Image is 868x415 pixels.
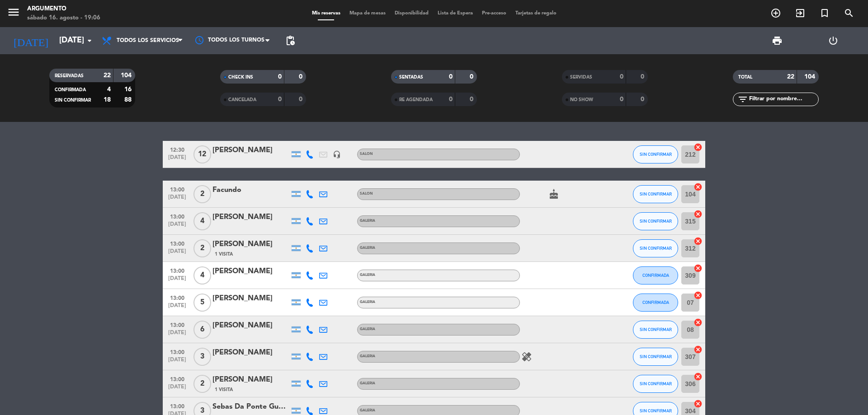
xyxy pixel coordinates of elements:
i: cancel [693,210,703,219]
span: SIN CONFIRMAR [640,354,672,359]
span: pending_actions [285,35,296,46]
span: SIN CONFIRMAR [640,381,672,386]
i: power_settings_new [828,35,839,46]
span: Todos los servicios [117,37,179,44]
i: cancel [693,345,703,354]
span: Tarjetas de regalo [511,11,561,16]
span: SIN CONFIRMAR [640,152,672,157]
button: CONFIRMADA [633,294,678,312]
div: [PERSON_NAME] [212,145,289,156]
button: SIN CONFIRMAR [633,145,678,163]
span: RE AGENDADA [399,98,433,102]
span: [DATE] [166,221,189,232]
strong: 16 [124,86,133,93]
strong: 0 [299,74,304,80]
strong: 4 [107,86,111,93]
i: add_circle_outline [770,8,781,19]
div: [PERSON_NAME] [212,238,289,250]
i: headset_mic [333,150,341,159]
span: 13:00 [166,319,189,330]
span: Mis reservas [307,11,345,16]
span: [DATE] [166,194,189,205]
i: cake [548,189,559,200]
strong: 0 [620,74,623,80]
strong: 18 [104,97,111,103]
strong: 0 [449,74,453,80]
span: SALON [360,152,373,156]
span: 13:00 [166,184,189,194]
span: GALERIA [360,382,375,385]
i: cancel [693,399,703,408]
strong: 0 [278,96,282,103]
span: 3 [193,348,211,366]
div: [PERSON_NAME] [212,347,289,359]
span: 12 [193,145,211,163]
strong: 0 [620,96,623,103]
span: CONFIRMADA [55,88,86,92]
span: SALON [360,192,373,196]
span: CONFIRMADA [642,273,669,278]
span: 4 [193,212,211,230]
span: SIN CONFIRMAR [640,408,672,413]
span: TOTAL [738,75,752,79]
span: [DATE] [166,248,189,259]
span: [DATE] [166,384,189,394]
strong: 0 [641,96,646,103]
span: SIN CONFIRMAR [640,219,672,224]
span: SIN CONFIRMAR [640,327,672,332]
span: 1 Visita [215,251,233,258]
span: SERVIDAS [570,75,592,79]
span: GALERIA [360,354,375,358]
span: 13:00 [166,238,189,248]
span: 13:00 [166,401,189,411]
span: CONFIRMADA [642,300,669,305]
div: [PERSON_NAME] [212,320,289,331]
span: [DATE] [166,357,189,367]
div: [PERSON_NAME] [212,266,289,277]
span: 13:00 [166,265,189,275]
i: filter_list [737,94,748,105]
span: [DATE] [166,154,189,165]
span: [DATE] [166,275,189,286]
span: [DATE] [166,330,189,340]
div: Facundo [212,184,289,196]
span: 13:00 [166,373,189,384]
strong: 0 [278,74,282,80]
span: 4 [193,266,211,284]
span: GALERIA [360,327,375,331]
i: arrow_drop_down [84,35,95,46]
div: [PERSON_NAME] [212,211,289,223]
button: SIN CONFIRMAR [633,375,678,393]
span: SIN CONFIRMAR [640,246,672,251]
strong: 22 [787,74,794,80]
span: 1 Visita [215,386,233,393]
span: 5 [193,294,211,312]
span: 13:00 [166,211,189,221]
button: SIN CONFIRMAR [633,212,678,230]
button: SIN CONFIRMAR [633,348,678,366]
button: SIN CONFIRMAR [633,239,678,257]
strong: 22 [104,72,111,79]
span: GALERIA [360,300,375,304]
span: SIN CONFIRMAR [55,98,91,103]
span: SENTADAS [399,75,423,79]
input: Filtrar por nombre... [748,94,818,104]
i: search [844,8,854,19]
button: SIN CONFIRMAR [633,185,678,203]
span: 2 [193,239,211,257]
div: [PERSON_NAME] [212,374,289,386]
i: healing [521,351,532,362]
span: CHECK INS [228,75,253,79]
button: menu [7,5,20,22]
button: CONFIRMADA [633,266,678,284]
i: exit_to_app [795,8,806,19]
span: 12:30 [166,144,189,154]
strong: 0 [470,74,475,80]
strong: 88 [124,97,133,103]
span: NO SHOW [570,98,593,102]
span: RESERVADAS [55,74,84,78]
div: sábado 16. agosto - 19:06 [27,14,100,23]
button: SIN CONFIRMAR [633,321,678,339]
span: 6 [193,321,211,339]
i: menu [7,5,20,19]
